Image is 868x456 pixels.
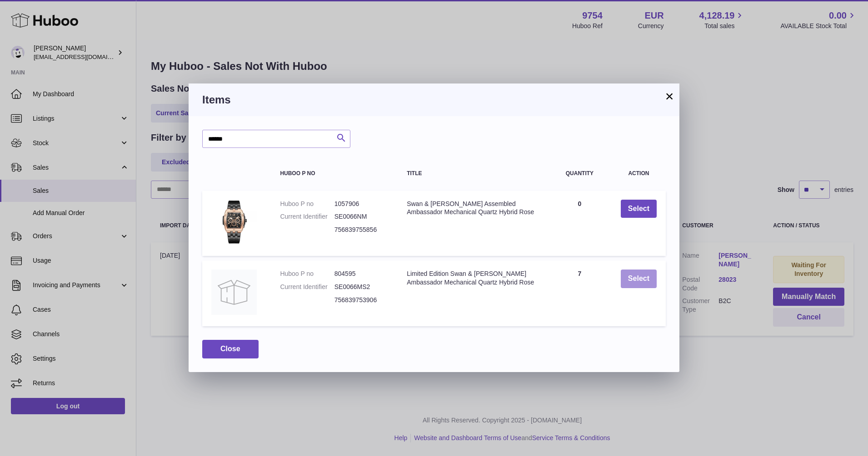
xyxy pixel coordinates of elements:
[548,162,612,186] th: Quantity
[211,270,257,315] img: Limited Edition Swan & Edgar Ambassador Mechanical Quartz Hybrid Rose
[407,270,539,287] div: Limited Edition Swan & [PERSON_NAME] Ambassador Mechanical Quartz Hybrid Rose
[220,345,240,353] span: Close
[334,200,389,208] dd: 1057906
[621,200,657,218] button: Select
[334,270,389,278] dd: 804595
[211,200,257,245] img: Swan & Edgar Hand Assembled Ambassador Mechanical Quartz Hybrid Rose
[407,200,539,217] div: Swan & [PERSON_NAME] Assembled Ambassador Mechanical Quartz Hybrid Rose
[548,260,612,326] td: 7
[664,91,675,102] button: ×
[334,283,389,291] dd: SE0066MS2
[202,340,259,358] button: Close
[280,200,334,208] dt: Huboo P no
[202,93,666,107] h3: Items
[548,191,612,256] td: 0
[398,162,548,186] th: Title
[280,212,334,221] dt: Current Identifier
[334,296,389,304] dd: 756839753906
[334,212,389,221] dd: SE0066NM
[621,270,657,288] button: Select
[280,270,334,278] dt: Huboo P no
[280,283,334,291] dt: Current Identifier
[271,162,398,186] th: Huboo P no
[612,162,666,186] th: Action
[334,226,389,234] dd: 756839755856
